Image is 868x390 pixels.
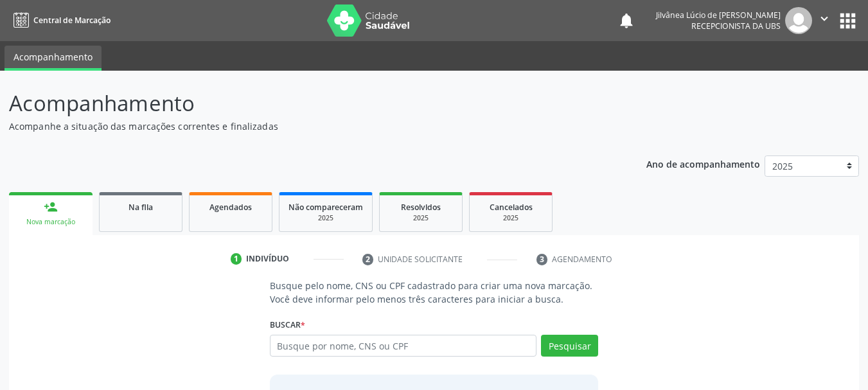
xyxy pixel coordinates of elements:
[656,10,781,21] div: Jilvânea Lúcio de [PERSON_NAME]
[246,253,289,265] div: Indivíduo
[9,120,604,133] p: Acompanhe a situação das marcações correntes e finalizadas
[270,315,305,335] label: Buscar
[490,202,533,213] span: Cancelados
[9,10,111,31] a: Central de Marcação
[33,15,111,26] span: Central de Marcação
[646,155,760,172] p: Ano de acompanhamento
[288,202,363,213] span: Não compareceram
[837,10,859,32] button: apps
[541,335,598,357] button: Pesquisar
[817,12,831,26] i: 
[231,253,242,265] div: 1
[270,335,537,357] input: Busque por nome, CNS ou CPF
[617,12,635,30] button: notifications
[270,279,599,306] p: Busque pelo nome, CNS ou CPF cadastrado para criar uma nova marcação. Você deve informar pelo men...
[389,213,453,223] div: 2025
[401,202,441,213] span: Resolvidos
[128,202,153,213] span: Na fila
[9,87,604,120] p: Acompanhamento
[44,200,58,214] div: person_add
[209,202,252,213] span: Agendados
[18,217,84,227] div: Nova marcação
[4,46,102,71] a: Acompanhamento
[812,7,837,34] button: 
[288,213,363,223] div: 2025
[785,7,812,34] img: img
[691,21,781,31] span: Recepcionista da UBS
[479,213,543,223] div: 2025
